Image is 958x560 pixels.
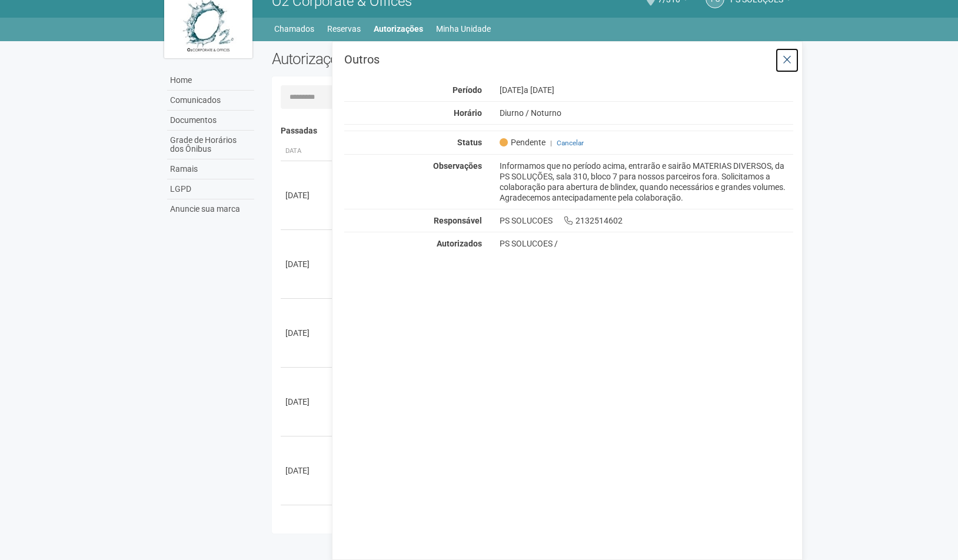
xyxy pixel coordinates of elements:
a: Cancelar [557,139,584,147]
a: Minha Unidade [436,21,491,37]
div: [DATE] [285,465,329,476]
h3: Outros [344,54,793,65]
a: Documentos [167,111,254,131]
a: Comunicados [167,91,254,111]
a: Reservas [327,21,361,37]
strong: Período [453,85,482,95]
span: Pendente [500,137,545,148]
strong: Autorizados [437,239,482,248]
a: Chamados [274,21,314,37]
div: [DATE] [285,327,329,339]
div: [DATE] [285,189,329,201]
strong: Horário [454,108,482,118]
a: Grade de Horários dos Ônibus [167,131,254,159]
a: Ramais [167,159,254,179]
span: a [DATE] [524,85,554,95]
h4: Passadas [281,126,785,135]
strong: Observações [433,161,482,171]
span: | [550,139,552,147]
h2: Autorizações [272,50,524,68]
div: PS SOLUCOES 2132514602 [491,215,802,226]
a: LGPD [167,179,254,199]
strong: Status [457,138,482,147]
div: [DATE] [491,85,802,95]
div: [DATE] [285,258,329,270]
a: Anuncie sua marca [167,199,254,219]
div: PS SOLUCOES / [500,238,793,249]
div: Informamos que no período acima, entrarão e sairão MATERIAS DIVERSOS, da PS SOLUÇÕES, sala 310, b... [491,161,802,203]
th: Data [281,142,334,161]
a: Autorizações [374,21,423,37]
div: Diurno / Noturno [491,108,802,118]
strong: Responsável [434,216,482,225]
a: Home [167,71,254,91]
div: [DATE] [285,396,329,408]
